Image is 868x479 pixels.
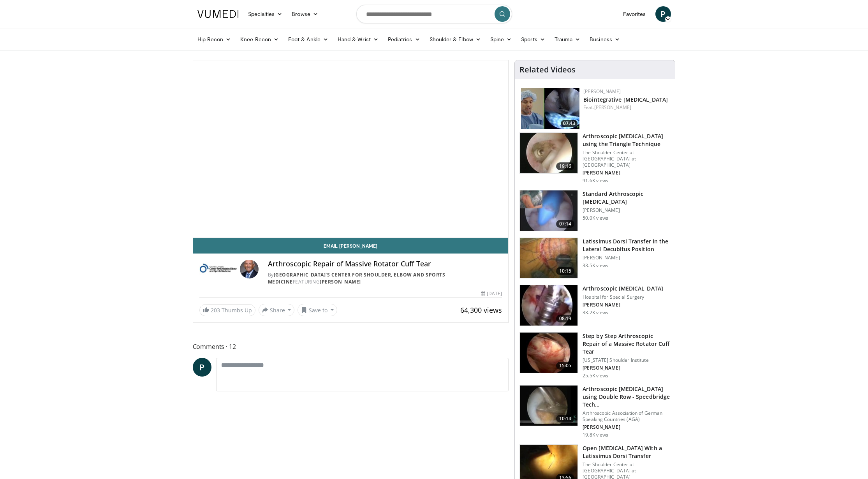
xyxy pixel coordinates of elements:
[287,6,323,22] a: Browse
[520,333,577,373] img: 7cd5bdb9-3b5e-40f2-a8f4-702d57719c06.150x105_q85_crop-smart_upscale.jpg
[583,410,670,423] p: Arthroscopic Association of German Speaking Countries (AGA)
[520,133,577,173] img: krish_3.png.150x105_q85_crop-smart_upscale.jpg
[268,260,502,268] h4: Arthroscopic Repair of Massive Rotator Cuff Tear
[298,304,337,316] button: Save to
[594,104,631,111] a: [PERSON_NAME]
[519,190,670,231] a: 07:14 Standard Arthroscopic [MEDICAL_DATA] [PERSON_NAME] 50.0K views
[583,444,670,460] h3: Open [MEDICAL_DATA] With a Latissimus Dorsi Transfer
[197,10,239,18] img: VuMedi Logo
[556,220,575,228] span: 07:14
[583,310,608,316] p: 33.2K views
[519,285,670,326] a: 08:19 Arthroscopic [MEDICAL_DATA] Hospital for Special Surgery [PERSON_NAME] 33.2K views
[283,32,333,47] a: Foot & Ankle
[211,306,220,314] span: 203
[333,32,383,47] a: Hand & Wrist
[583,357,670,363] p: [US_STATE] Shoulder Institute
[519,385,670,438] a: 10:14 Arthroscopic [MEDICAL_DATA] using Double Row - Speedbridge Tech… Arthroscopic Association o...
[583,170,670,176] p: [PERSON_NAME]
[583,424,670,430] p: [PERSON_NAME]
[199,304,255,316] a: 203 Thumbs Up
[556,315,575,322] span: 08:19
[521,88,579,129] a: 07:43
[583,385,670,409] h3: Arthroscopic [MEDICAL_DATA] using Double Row - Speedbridge Tech…
[583,373,608,379] p: 25.5K views
[520,285,577,326] img: 10051_3.png.150x105_q85_crop-smart_upscale.jpg
[193,238,509,254] a: Email [PERSON_NAME]
[383,32,425,47] a: Pediatrics
[259,304,295,316] button: Share
[460,305,502,315] span: 64,300 views
[583,332,670,356] h3: Step by Step Arthroscopic Repair of a Massive Rotator Cuff Tear
[583,132,670,148] h3: Arthroscopic [MEDICAL_DATA] using the Triangle Technique
[583,215,608,221] p: 50.0K views
[561,120,577,127] span: 07:43
[193,60,509,238] video-js: Video Player
[583,285,663,292] h3: Arthroscopic [MEDICAL_DATA]
[556,362,575,370] span: 15:05
[583,104,669,111] div: Feat.
[583,178,608,184] p: 91.6K views
[583,294,663,300] p: Hospital for Special Surgery
[618,6,651,22] a: Favorites
[585,32,625,47] a: Business
[481,290,502,297] div: [DATE]
[320,278,361,285] a: [PERSON_NAME]
[520,238,577,278] img: 38501_0000_3.png.150x105_q85_crop-smart_upscale.jpg
[243,6,287,22] a: Specialties
[520,386,577,426] img: 289923_0003_1.png.150x105_q85_crop-smart_upscale.jpg
[583,238,670,253] h3: Latissimus Dorsi Transfer in the Lateral Decubitus Position
[519,238,670,279] a: 10:15 Latissimus Dorsi Transfer in the Lateral Decubitus Position [PERSON_NAME] 33.5K views
[583,262,608,269] p: 33.5K views
[356,5,512,23] input: Search topics, interventions
[516,32,550,47] a: Sports
[520,190,577,231] img: 38854_0000_3.png.150x105_q85_crop-smart_upscale.jpg
[521,88,579,129] img: 3fbd5ba4-9555-46dd-8132-c1644086e4f5.150x105_q85_crop-smart_upscale.jpg
[236,32,283,47] a: Knee Recon
[240,260,259,278] img: Avatar
[556,267,575,275] span: 10:15
[583,302,663,308] p: [PERSON_NAME]
[583,255,670,261] p: [PERSON_NAME]
[583,365,670,371] p: [PERSON_NAME]
[268,271,445,285] a: [GEOGRAPHIC_DATA]'s Center for Shoulder, Elbow and Sports Medicine
[583,207,670,213] p: [PERSON_NAME]
[519,132,670,184] a: 19:16 Arthroscopic [MEDICAL_DATA] using the Triangle Technique The Shoulder Center at [GEOGRAPHIC...
[556,415,575,423] span: 10:14
[193,342,509,352] span: Comments 12
[655,6,671,22] a: P
[519,65,576,74] h4: Related Videos
[583,150,670,168] p: The Shoulder Center at [GEOGRAPHIC_DATA] at [GEOGRAPHIC_DATA]
[583,96,668,103] a: Biointegrative [MEDICAL_DATA]
[425,32,486,47] a: Shoulder & Elbow
[556,162,575,170] span: 19:16
[583,88,621,95] a: [PERSON_NAME]
[193,32,236,47] a: Hip Recon
[193,358,211,377] a: P
[519,332,670,379] a: 15:05 Step by Step Arthroscopic Repair of a Massive Rotator Cuff Tear [US_STATE] Shoulder Institu...
[486,32,516,47] a: Spine
[199,260,237,278] img: Columbia University's Center for Shoulder, Elbow and Sports Medicine
[583,432,608,438] p: 19.8K views
[583,190,670,206] h3: Standard Arthroscopic [MEDICAL_DATA]
[550,32,585,47] a: Trauma
[268,271,502,285] div: By FEATURING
